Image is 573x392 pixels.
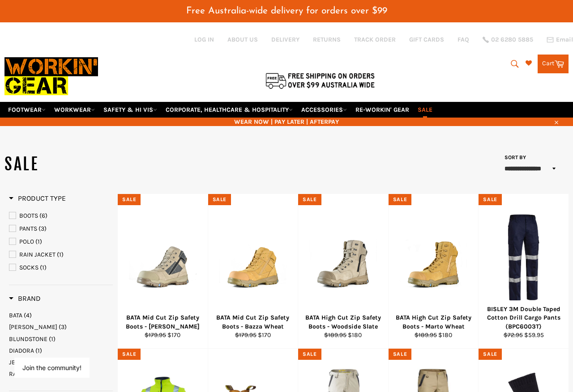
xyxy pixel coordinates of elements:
span: WEAR NOW | PAY LATER | AFTERPAY [4,118,569,126]
h3: Brand [9,294,41,303]
span: SOCKS [19,264,38,271]
h3: Product Type [9,194,66,203]
span: Product Type [9,194,66,202]
a: POLO [9,237,113,247]
span: PANTS [19,225,37,232]
div: Sale [389,194,411,205]
a: ABOUT US [227,35,258,44]
a: CORPORATE, HEALTHCARE & HOSPITALITY [162,102,296,118]
div: $180 [394,331,473,339]
span: Email [556,37,573,43]
a: RE-WORKIN' GEAR [352,102,413,118]
img: BATA Mid Cut Zip Safety Boots - Roy Slate - Workin' Gear [129,224,197,291]
span: RAIN JACKET [19,251,56,258]
div: Sale [118,349,141,360]
div: $59.95 [484,331,563,339]
span: 02 6280 5885 [491,37,533,43]
div: $180 [304,331,383,339]
a: Cart [538,55,569,73]
a: BISLEY [9,323,113,331]
a: DELIVERY [271,35,299,44]
s: $179.95 [235,331,257,339]
img: BATA High Cut Zip Safety Boots - Woodside Slate - Workin' Gear [309,224,377,291]
s: $72.95 [504,331,523,339]
a: BATA Mid Cut Zip Safety Boots - Bazza Wheat - Workin' Gear BATA Mid Cut Zip Safety Boots - Bazza ... [208,194,298,349]
a: BLUNDSTONE [9,335,113,343]
span: (4) [24,312,32,319]
span: Free Australia-wide delivery for orders over $99 [186,6,387,16]
span: (1) [57,251,64,258]
div: Sale [479,349,501,360]
a: Log in [194,36,214,43]
div: Sale [118,194,141,205]
div: BATA Mid Cut Zip Safety Boots - [PERSON_NAME] [124,313,202,331]
div: BATA High Cut Zip Safety Boots - Woodside Slate [304,313,383,331]
img: BATA Mid Cut Zip Safety Boots - Bazza Wheat - Workin' Gear [219,224,287,291]
a: ACCESSORIES [298,102,351,118]
div: Sale [298,349,321,360]
s: $189.95 [324,331,346,339]
span: (3) [59,323,67,331]
a: BATA Mid Cut Zip Safety Boots - Roy Slate - Workin' Gear BATA Mid Cut Zip Safety Boots - [PERSON_... [117,194,208,349]
a: SALE [414,102,436,118]
img: Flat $9.95 shipping Australia wide [264,71,376,90]
a: WORKWEAR [51,102,98,118]
span: (6) [39,212,47,219]
span: BOOTS [19,212,38,219]
a: GIFT CARDS [409,35,444,44]
a: FOOTWEAR [4,102,49,118]
label: Sort by [501,154,526,161]
div: Sale [298,194,321,205]
a: BOOTS [9,211,113,221]
div: Sale [479,194,501,205]
div: $170 [124,331,202,339]
a: JBS WEAR [9,358,113,367]
img: Workin Gear leaders in Workwear, Safety Boots, PPE, Uniforms. Australia's No.1 in Workwear [4,51,98,101]
button: Join the community! [22,364,81,371]
a: RAINBIRD [9,370,113,378]
div: BATA High Cut Zip Safety Boots - Marto Wheat [394,313,473,331]
div: Sale [389,349,411,360]
img: BATA High Cut Zip Safety Boots - Marto Wheat - Workin' Gear [400,224,467,291]
span: (1) [35,238,42,245]
s: $189.95 [415,331,437,339]
a: RAIN JACKET [9,250,113,260]
span: [PERSON_NAME] [9,323,57,331]
span: POLO [19,238,34,245]
h1: SALE [4,153,286,176]
img: BISLEY BPC6003T 3M Double Taped Cotton Drill Cargo Pants - Workin' Gear [490,213,557,303]
a: BATA High Cut Zip Safety Boots - Marto Wheat - Workin' Gear BATA High Cut Zip Safety Boots - Mart... [388,194,479,349]
a: FAQ [458,35,469,44]
span: BATA [9,312,22,319]
a: RETURNS [313,35,341,44]
a: BATA High Cut Zip Safety Boots - Woodside Slate - Workin' Gear BATA High Cut Zip Safety Boots - W... [298,194,388,349]
a: SOCKS [9,263,113,273]
div: BATA Mid Cut Zip Safety Boots - Bazza Wheat [214,313,292,331]
span: (3) [38,225,47,232]
span: DIADORA [9,347,34,354]
span: BLUNDSTONE [9,335,47,343]
span: RAINBIRD [9,370,37,378]
a: PANTS [9,224,113,234]
span: (1) [49,335,56,343]
a: TRACK ORDER [354,35,396,44]
div: BISLEY 3M Double Taped Cotton Drill Cargo Pants (BPC6003T) [484,305,563,331]
span: JBS WEAR [9,358,38,366]
div: Sale [208,194,231,205]
a: Email [547,36,573,43]
span: (1) [40,264,47,271]
a: BISLEY BPC6003T 3M Double Taped Cotton Drill Cargo Pants - Workin' Gear BISLEY 3M Double Taped Co... [478,194,569,349]
a: SAFETY & HI VIS [100,102,161,118]
a: DIADORA [9,346,113,355]
div: $170 [214,331,292,339]
s: $179.95 [145,331,166,339]
a: BATA [9,311,113,320]
a: 02 6280 5885 [483,37,533,43]
span: (1) [35,347,42,354]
